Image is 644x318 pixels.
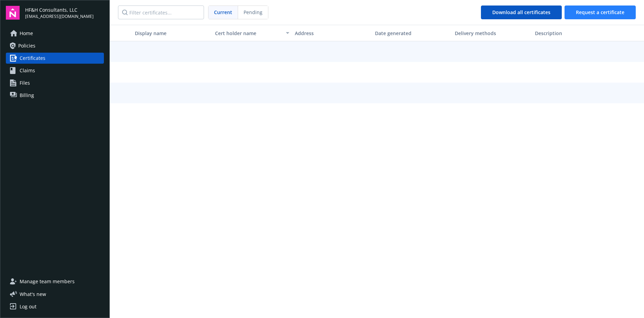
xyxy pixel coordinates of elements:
[576,9,624,15] span: Request a certificate
[492,9,550,15] span: Download all certificates
[118,6,204,19] input: Filter certificates...
[132,25,212,41] button: Display name
[535,30,610,37] div: Description
[20,65,35,76] span: Claims
[292,25,372,41] button: Address
[452,25,532,41] button: Delivery methods
[6,77,104,88] a: Files
[6,40,104,51] a: Policies
[18,40,35,51] span: Policies
[215,30,282,37] div: Cert holder name
[532,25,612,41] button: Description
[25,13,94,20] span: [EMAIL_ADDRESS][DOMAIN_NAME]
[6,65,104,76] a: Claims
[25,6,104,20] button: HF&H Consultants, LLC[EMAIL_ADDRESS][DOMAIN_NAME]
[375,30,450,37] div: Date generated
[20,276,75,287] span: Manage team members
[372,25,452,41] button: Date generated
[6,28,104,39] a: Home
[6,53,104,64] a: Certificates
[212,25,292,41] button: Cert holder name
[20,90,34,101] span: Billing
[6,290,57,298] button: What's new
[481,6,562,19] button: Download all certificates
[20,77,30,88] span: Files
[6,90,104,101] a: Billing
[244,9,262,16] span: Pending
[6,276,104,287] a: Manage team members
[20,301,36,312] div: Log out
[25,6,94,13] span: HF&H Consultants, LLC
[565,6,636,19] button: Request a certificate
[135,30,210,37] div: Display name
[20,53,45,64] span: Certificates
[20,290,46,298] span: What ' s new
[238,6,268,19] span: Pending
[455,30,529,37] div: Delivery methods
[6,6,20,20] img: navigator-logo.svg
[214,9,232,16] span: Current
[20,28,33,39] span: Home
[295,30,369,37] div: Address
